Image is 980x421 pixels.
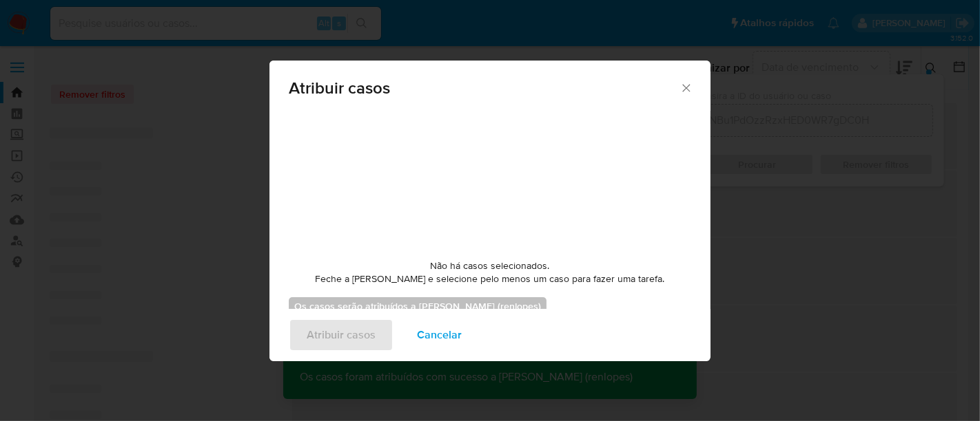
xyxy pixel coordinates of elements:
[417,320,462,350] span: Cancelar
[680,81,692,94] button: Fechar a janela
[399,319,480,352] button: Cancelar
[269,61,711,361] div: assign-modal
[294,299,541,313] b: Os casos serão atribuídos a [PERSON_NAME] (renlopes)
[387,111,593,248] img: yH5BAEAAAAALAAAAAABAAEAAAIBRAA7
[431,259,550,273] span: Não há casos selecionados.
[316,272,665,286] span: Feche a [PERSON_NAME] e selecione pelo menos um caso para fazer uma tarefa.
[289,80,680,96] span: Atribuir casos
